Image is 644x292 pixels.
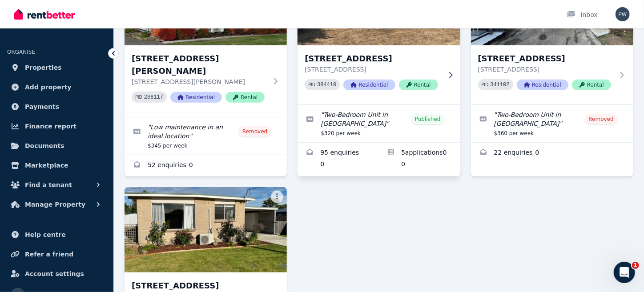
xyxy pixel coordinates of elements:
[478,65,614,74] p: [STREET_ADDRESS]
[567,10,598,19] div: Inbox
[298,105,460,142] a: Edit listing: Two-Bedroom Unit in Longford
[7,196,106,213] button: Manage Property
[25,140,64,151] span: Documents
[7,176,106,194] button: Find a tenant
[298,143,379,176] a: Enquiries for 1/50 Malcombe St, Longford
[125,187,287,272] img: 7 Burnett Street, Longford
[132,77,267,86] p: [STREET_ADDRESS][PERSON_NAME]
[317,82,336,88] code: 384410
[491,82,510,88] code: 341102
[614,262,635,283] iframe: Intercom live chat
[308,82,315,87] small: PID
[482,82,489,87] small: PID
[7,226,106,244] a: Help centre
[379,143,460,176] a: Applications for 1/50 Malcombe St, Longford
[471,143,633,164] a: Enquiries for 2/3 Burghley Street, Longford
[125,155,287,176] a: Enquiries for 1/3 Burnett Street, Longford
[125,117,287,155] a: Edit listing: Low maintenance in an ideal location
[25,101,59,112] span: Payments
[225,92,265,103] span: Rental
[7,245,106,263] a: Refer a friend
[478,52,614,65] h3: [STREET_ADDRESS]
[399,80,438,90] span: Rental
[305,65,440,74] p: [STREET_ADDRESS]
[7,98,106,116] a: Payments
[7,137,106,155] a: Documents
[7,59,106,76] a: Properties
[517,80,568,90] span: Residential
[14,8,75,21] img: RentBetter
[25,249,73,260] span: Refer a friend
[132,52,267,77] h3: [STREET_ADDRESS][PERSON_NAME]
[25,199,85,210] span: Manage Property
[25,160,68,171] span: Marketplace
[25,180,72,190] span: Find a tenant
[616,7,630,21] img: Paul Williams
[572,80,611,90] span: Rental
[144,94,163,100] code: 268117
[135,95,142,100] small: PID
[25,268,84,279] span: Account settings
[7,78,106,96] a: Add property
[25,82,72,92] span: Add property
[25,121,76,132] span: Finance report
[25,229,66,240] span: Help centre
[7,265,106,283] a: Account settings
[632,262,639,269] span: 1
[471,105,633,142] a: Edit listing: Two-Bedroom Unit in Longford
[25,62,62,73] span: Properties
[7,117,106,135] a: Finance report
[305,52,440,65] h3: [STREET_ADDRESS]
[7,156,106,174] a: Marketplace
[7,49,35,55] span: ORGANISE
[343,80,395,90] span: Residential
[170,92,222,103] span: Residential
[271,191,283,203] button: More options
